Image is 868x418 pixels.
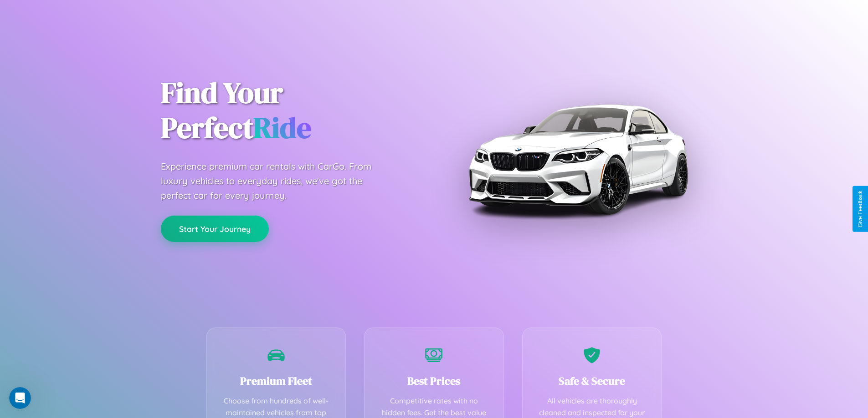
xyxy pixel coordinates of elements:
h3: Premium Fleet [221,373,332,388]
h3: Safe & Secure [536,373,648,388]
div: Give Feedback [857,191,863,227]
p: Experience premium car rentals with CarGo. From luxury vehicles to everyday rides, we've got the ... [161,159,389,203]
h1: Find Your Perfect [161,76,421,146]
button: Start Your Journey [161,216,269,242]
iframe: Intercom live chat [9,387,31,409]
span: Ride [253,108,311,147]
h3: Best Prices [378,373,490,388]
img: Premium BMW car rental vehicle [464,45,692,273]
